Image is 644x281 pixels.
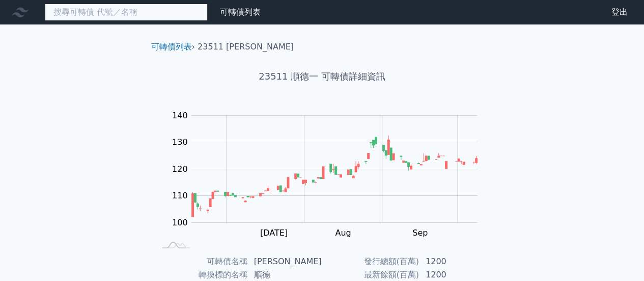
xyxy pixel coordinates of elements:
g: Series [191,135,477,217]
td: 發行總額(百萬) [322,255,419,268]
a: 可轉債列表 [151,42,192,52]
tspan: 130 [172,137,188,147]
td: 1200 [419,255,489,268]
tspan: 120 [172,164,188,174]
tspan: 100 [172,218,188,227]
a: 登出 [603,4,636,20]
td: 可轉債名稱 [155,255,248,268]
tspan: [DATE] [260,228,288,238]
tspan: 140 [172,111,188,120]
tspan: Aug [335,228,351,238]
h1: 23511 順德一 可轉債詳細資訊 [143,69,501,84]
tspan: 110 [172,191,188,200]
g: Chart [166,111,492,238]
input: 搜尋可轉債 代號／名稱 [45,4,208,21]
a: 可轉債列表 [220,7,261,17]
li: 23511 [PERSON_NAME] [198,41,294,53]
li: › [151,41,195,53]
tspan: Sep [412,228,428,238]
td: [PERSON_NAME] [248,255,322,268]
